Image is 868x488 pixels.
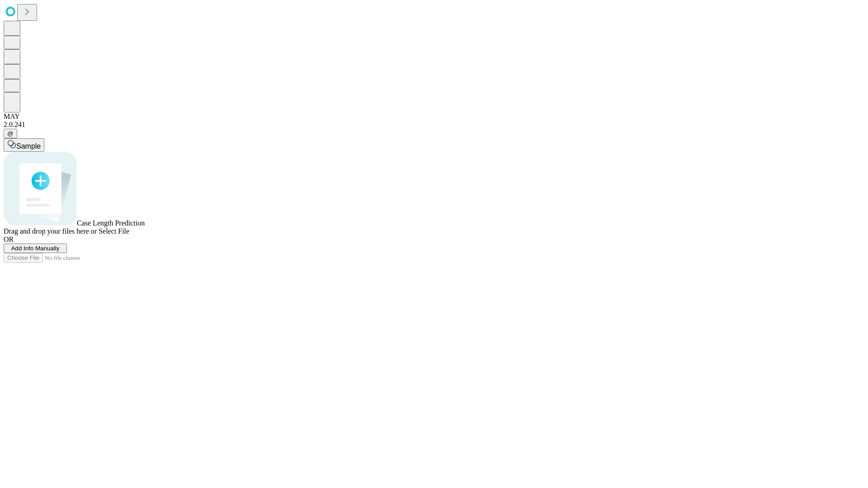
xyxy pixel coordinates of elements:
span: Case Length Prediction [77,219,145,227]
span: Sample [16,142,41,150]
div: 2.0.241 [4,121,864,129]
span: Drag and drop your files here or [4,227,97,235]
span: Select File [99,227,129,235]
button: Add Info Manually [4,244,67,253]
button: @ [4,129,17,138]
span: Add Info Manually [11,245,60,252]
span: @ [7,130,14,137]
div: MAY [4,113,864,121]
span: OR [4,235,14,243]
button: Sample [4,138,44,152]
